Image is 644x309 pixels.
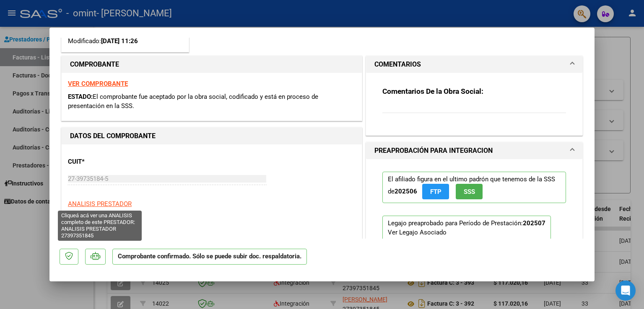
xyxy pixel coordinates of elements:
[68,157,154,167] p: CUIT
[101,37,138,45] strong: [DATE] 11:26
[112,249,307,265] p: Comprobante confirmado. Sólo se puede subir doc. respaldatoria.
[395,188,417,195] strong: 202506
[422,184,449,199] button: FTP
[68,215,356,225] p: [PERSON_NAME]
[523,219,545,227] strong: 202507
[70,60,119,68] strong: COMPROBANTE
[382,87,483,95] strong: Comentarios De la Obra Social:
[366,56,582,73] mat-expansion-panel-header: COMENTARIOS
[374,146,493,156] h1: PREAPROBACIÓN PARA INTEGRACION
[70,132,156,140] strong: DATOS DEL COMPROBANTE
[615,281,636,301] div: Open Intercom Messenger
[456,184,483,199] button: SSS
[68,200,132,208] span: ANALISIS PRESTADOR
[464,188,475,196] span: SSS
[68,80,128,88] a: VER COMPROBANTE
[382,216,551,305] p: Legajo preaprobado para Período de Prestación:
[68,237,154,247] p: Area destinado *
[382,172,566,203] p: El afiliado figura en el ultimo padrón que tenemos de la SSS de
[388,228,447,237] div: Ver Legajo Asociado
[68,93,93,100] span: ESTADO:
[366,142,582,159] mat-expansion-panel-header: PREAPROBACIÓN PARA INTEGRACION
[366,73,582,135] div: COMENTARIOS
[374,59,421,70] h1: COMENTARIOS
[68,37,138,45] span: Modificado:
[68,93,318,110] span: El comprobante fue aceptado por la obra social, codificado y está en proceso de presentación en l...
[430,188,441,196] span: FTP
